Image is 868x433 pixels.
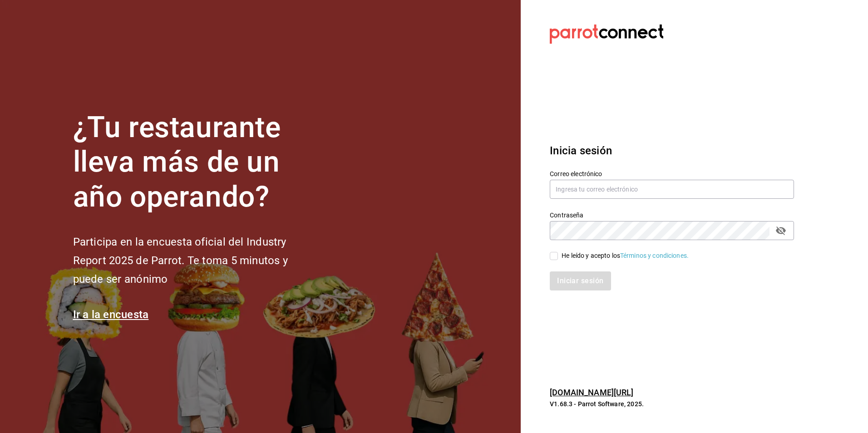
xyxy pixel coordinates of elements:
h1: ¿Tu restaurante lleva más de un año operando? [73,110,318,215]
h3: Inicia sesión [550,143,794,159]
h2: Participa en la encuesta oficial del Industry Report 2025 de Parrot. Te toma 5 minutos y puede se... [73,233,318,288]
a: Ir a la encuesta [73,308,149,321]
a: [DOMAIN_NAME][URL] [550,388,633,397]
input: Ingresa tu correo electrónico [550,180,794,199]
label: Contraseña [550,212,794,218]
p: V1.68.3 - Parrot Software, 2025. [550,399,794,408]
a: Términos y condiciones. [620,252,689,259]
div: He leído y acepto los [562,251,689,261]
label: Correo electrónico [550,170,794,177]
button: passwordField [773,223,789,238]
